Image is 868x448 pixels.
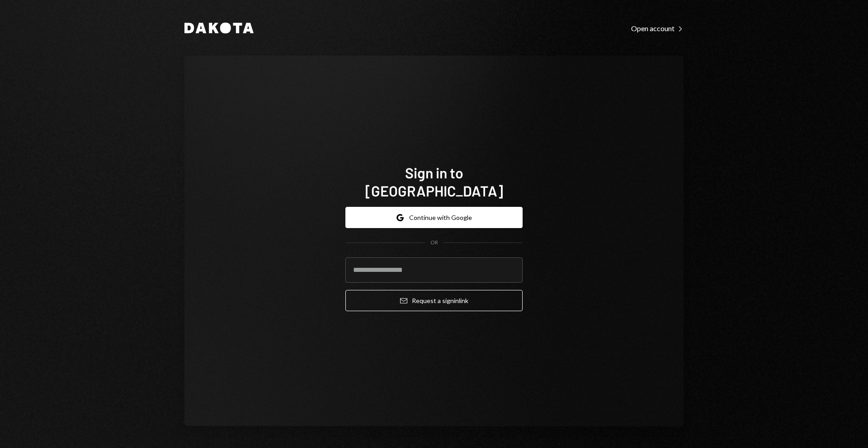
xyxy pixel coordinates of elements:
h1: Sign in to [GEOGRAPHIC_DATA] [345,163,523,200]
div: Open account [631,24,684,33]
div: OR [430,239,438,247]
button: Continue with Google [345,207,523,228]
button: Request a signinlink [345,290,523,311]
a: Open account [631,23,684,33]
